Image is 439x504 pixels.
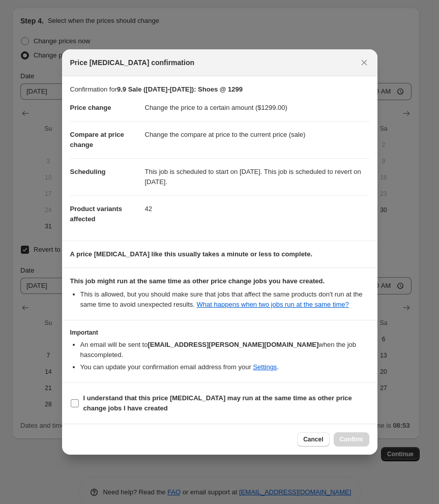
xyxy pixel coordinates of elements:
[80,289,369,310] li: This is allowed, but you should make sure that jobs that affect the same products don ' t run at ...
[80,362,369,372] li: You can update your confirmation email address from your .
[80,340,369,360] li: An email will be sent to when the job has completed .
[145,95,369,121] dd: Change the price to a certain amount ($1299.00)
[145,158,369,195] dd: This job is scheduled to start on [DATE]. This job is scheduled to revert on [DATE].
[145,121,369,148] dd: Change the compare at price to the current price (sale)
[145,195,369,222] dd: 42
[70,168,106,175] span: Scheduling
[357,55,371,70] button: Close
[253,363,277,371] a: Settings
[70,131,124,149] span: Compare at price change
[70,57,195,68] span: Price [MEDICAL_DATA] confirmation
[117,85,243,93] b: 9.9 Sale ([DATE]-[DATE]): Shoes @ 1299
[83,394,352,412] b: I understand that this price [MEDICAL_DATA] may run at the same time as other price change jobs I...
[70,329,369,337] h3: Important
[297,432,329,447] button: Cancel
[70,205,123,223] span: Product variants affected
[197,301,349,308] a: What happens when two jobs run at the same time?
[70,104,111,111] span: Price change
[70,250,313,258] b: A price [MEDICAL_DATA] like this usually takes a minute or less to complete.
[303,435,323,443] span: Cancel
[148,341,318,348] b: [EMAIL_ADDRESS][PERSON_NAME][DOMAIN_NAME]
[70,84,369,95] p: Confirmation for
[70,277,325,285] b: This job might run at the same time as other price change jobs you have created.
